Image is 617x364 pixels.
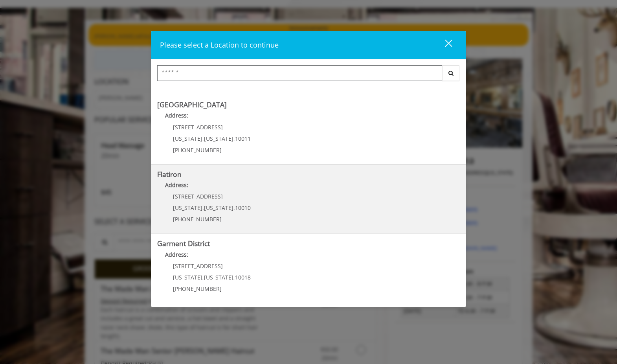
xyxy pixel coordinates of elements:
[173,262,223,270] span: [STREET_ADDRESS]
[430,37,457,53] button: close dialog
[233,274,235,281] span: ,
[173,135,202,142] span: [US_STATE]
[204,204,233,211] span: [US_STATE]
[233,135,235,142] span: ,
[446,70,455,76] i: Search button
[157,65,443,81] input: Search Center
[233,204,235,211] span: ,
[173,274,202,281] span: [US_STATE]
[202,204,204,211] span: ,
[160,40,279,50] span: Please select a Location to continue
[436,39,452,51] div: close dialog
[204,135,233,142] span: [US_STATE]
[202,135,204,142] span: ,
[202,274,204,281] span: ,
[165,181,188,189] b: Address:
[157,239,210,248] b: Garment District
[173,193,223,200] span: [STREET_ADDRESS]
[235,274,251,281] span: 10018
[173,204,202,211] span: [US_STATE]
[173,285,222,292] span: [PHONE_NUMBER]
[235,204,251,211] span: 10010
[157,65,460,85] div: Center Select
[173,123,223,131] span: [STREET_ADDRESS]
[173,215,222,223] span: [PHONE_NUMBER]
[165,251,188,258] b: Address:
[235,135,251,142] span: 10011
[157,100,227,109] b: [GEOGRAPHIC_DATA]
[204,274,233,281] span: [US_STATE]
[157,169,182,179] b: Flatiron
[165,112,188,119] b: Address:
[173,146,222,154] span: [PHONE_NUMBER]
